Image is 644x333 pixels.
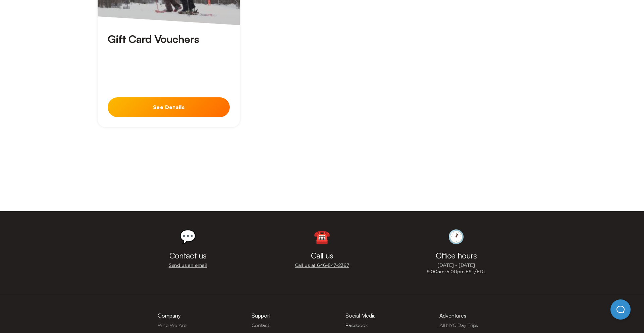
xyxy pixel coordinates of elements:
a: Send us an email [169,262,207,269]
button: See Details [108,97,230,117]
p: [DATE] - [DATE] 9:00am-5:00pm EST/EDT [427,262,486,275]
a: Contact [252,323,269,328]
div: 💬 [179,230,196,243]
div: ☎️ [314,230,330,243]
h3: Contact us [169,251,206,259]
h3: Office hours [436,251,477,259]
h3: Gift Card Vouchers [108,32,230,46]
a: Who We Are [158,323,186,328]
h3: Call us [311,251,333,259]
h3: Social Media [345,313,376,318]
h3: Adventures [439,313,466,318]
div: 🕐 [448,230,465,243]
a: Facebook [345,323,368,328]
a: All NYC Day Trips [439,323,478,328]
h3: Company [158,313,181,318]
iframe: Help Scout Beacon - Open [610,299,631,320]
h3: Support [252,313,271,318]
a: Call us at 646‍-847‍-2367 [295,262,349,269]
